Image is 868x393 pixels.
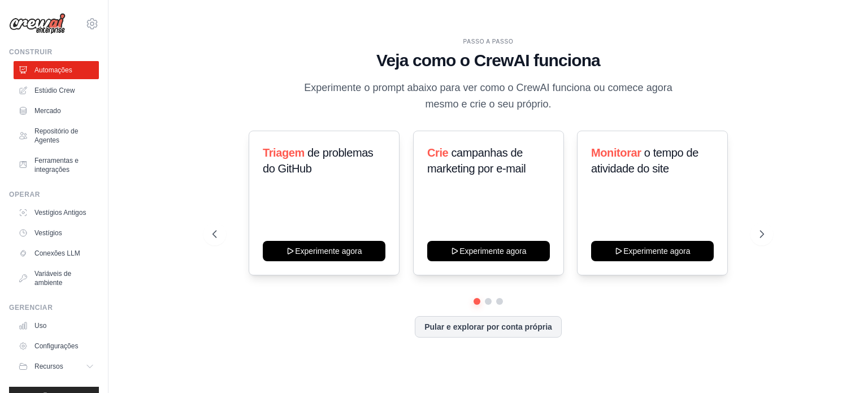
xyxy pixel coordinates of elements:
[34,322,46,330] font: Uso
[14,357,99,375] button: Recursos
[14,102,99,120] a: Mercado
[14,317,99,335] a: Uso
[9,13,66,34] img: Logotipo
[34,107,61,115] font: Mercado
[591,146,698,175] font: o tempo de atividade do site
[624,247,691,256] font: Experimente agora
[34,362,63,370] font: Recursos
[463,38,514,45] font: PASSO A PASSO
[14,265,99,292] a: Variáveis ​​de ambiente
[14,61,99,79] a: Automações
[376,51,600,70] font: Veja como o CrewAI funciona
[424,322,552,331] font: Pular e explorar por conta própria
[263,146,305,159] font: Triagem
[591,241,714,261] button: Experimente agora
[295,247,362,256] font: Experimente agora
[34,157,79,174] font: Ferramentas e integrações
[415,316,562,338] button: Pular e explorar por conta própria
[34,229,62,237] font: Vestígios
[14,204,99,222] a: Vestígios Antigos
[34,270,71,287] font: Variáveis ​​de ambiente
[9,48,53,56] font: Construir
[591,146,641,159] font: Monitorar
[14,244,99,262] a: Conexões LLM
[34,87,75,94] font: Estúdio Crew
[14,152,99,179] a: Ferramentas e integrações
[34,127,78,144] font: Repositório de Agentes
[14,81,99,100] a: Estúdio Crew
[427,146,448,159] font: Crie
[427,241,550,261] button: Experimente agora
[459,247,526,256] font: Experimente agora
[34,209,86,217] font: Vestígios Antigos
[9,191,40,198] font: Operar
[34,249,80,257] font: Conexões LLM
[34,342,78,350] font: Configurações
[14,337,99,355] a: Configurações
[9,304,53,312] font: Gerenciar
[427,146,526,175] font: campanhas de marketing por e-mail
[14,122,99,149] a: Repositório de Agentes
[14,224,99,242] a: Vestígios
[34,66,72,74] font: Automações
[263,146,373,175] font: de problemas do GitHub
[304,82,672,110] font: Experimente o prompt abaixo para ver como o CrewAI funciona ou comece agora mesmo e crie o seu pr...
[263,241,385,261] button: Experimente agora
